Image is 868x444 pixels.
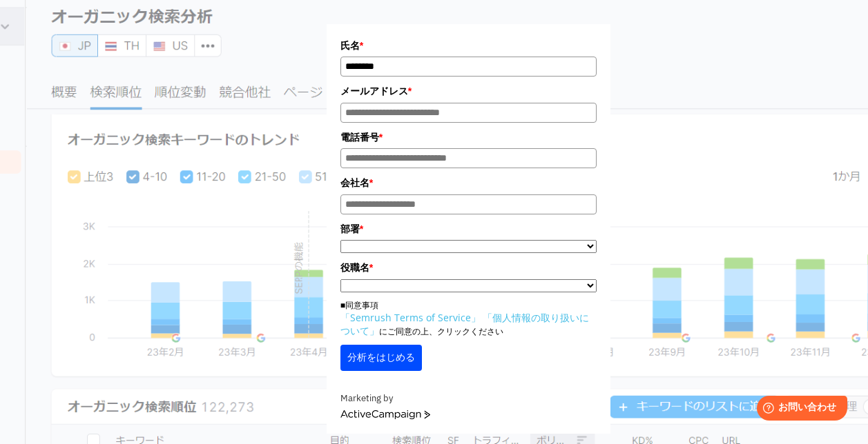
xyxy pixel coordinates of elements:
[340,130,597,145] label: 電話番号
[340,311,481,324] a: 「Semrush Terms of Service」
[340,38,597,53] label: 氏名
[340,83,597,99] label: メールアドレス
[340,345,422,371] button: 分析をはじめる
[340,260,597,275] label: 役職名
[340,392,597,406] div: Marketing by
[340,311,589,337] a: 「個人情報の取り扱いについて」
[745,390,853,429] iframe: Help widget launcher
[340,175,597,190] label: 会社名
[340,221,597,236] label: 部署
[340,299,597,338] p: ■同意事項 にご同意の上、クリックください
